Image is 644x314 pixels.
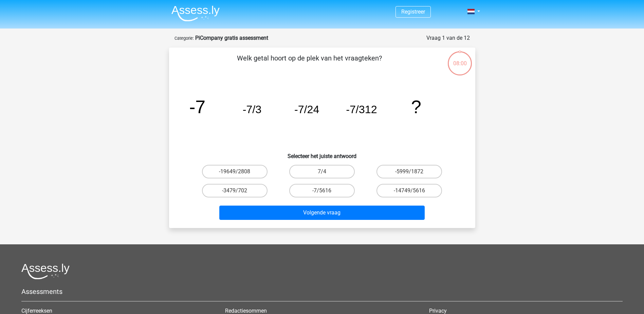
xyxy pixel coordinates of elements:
[294,103,319,116] tspan: -7/24
[189,97,205,117] tspan: -7
[376,165,442,178] label: -5999/1872
[21,308,52,314] a: Cijferreeksen
[21,263,70,279] img: Assessly logo
[174,36,194,41] small: Categorie:
[289,184,355,197] label: -7/5616
[195,35,268,41] strong: PiCompany gratis assessment
[225,308,267,314] a: Redactiesommen
[180,53,439,73] p: Welk getal hoort op de plek van het vraagteken?
[242,103,261,116] tspan: -7/3
[426,34,470,42] div: Vraag 1 van de 12
[429,308,447,314] a: Privacy
[202,165,268,178] label: -19649/2808
[447,51,473,68] div: 08:00
[289,165,355,178] label: 7/4
[202,184,268,197] label: -3479/702
[376,184,442,197] label: -14749/5616
[346,103,377,116] tspan: -7/312
[171,5,220,21] img: Assessly
[411,97,421,117] tspan: ?
[219,206,425,220] button: Volgende vraag
[180,147,464,159] h6: Selecteer het juiste antwoord
[21,287,623,296] h5: Assessments
[401,8,425,15] a: Registreer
